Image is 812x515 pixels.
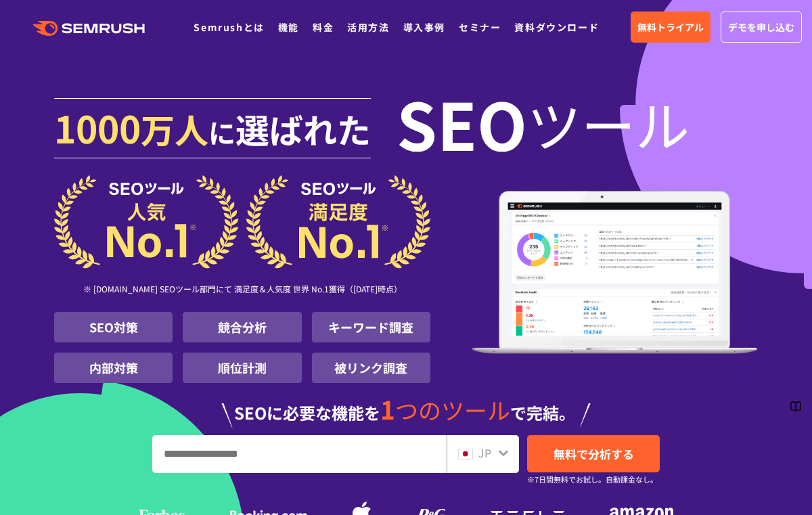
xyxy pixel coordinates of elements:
[54,269,430,312] div: ※ [DOMAIN_NAME] SEOツール部門にて 満足度＆人気度 世界 No.1獲得（[DATE]時点）
[631,12,710,43] a: 無料トライアル
[728,20,794,35] span: デモを申し込む
[54,312,173,342] li: SEO対策
[313,20,334,34] a: 料金
[527,96,690,150] span: ツール
[312,312,430,342] li: キーワード調査
[235,104,371,153] span: 選ばれた
[183,353,301,383] li: 順位計測
[194,20,264,34] a: Semrushとは
[459,20,501,34] a: セミナー
[395,393,510,426] span: つのツール
[637,20,704,35] span: 無料トライアル
[478,445,491,461] span: JP
[153,436,446,472] input: URL、キーワードを入力してください
[380,390,395,427] span: 1
[54,353,173,383] li: 内部対策
[141,104,208,153] span: 万人
[54,383,758,428] div: SEOに必要な機能を
[510,401,575,424] span: で完結。
[278,20,299,34] a: 機能
[527,473,658,486] small: ※7日間無料でお試し。自動課金なし。
[208,112,235,152] span: に
[721,12,802,43] a: デモを申し込む
[347,20,389,34] a: 活用方法
[54,100,141,154] span: 1000
[403,20,445,34] a: 導入事例
[397,96,527,150] span: SEO
[183,312,301,342] li: 競合分析
[527,435,660,472] a: 無料で分析する
[312,353,430,383] li: 被リンク調査
[514,20,599,34] a: 資料ダウンロード
[554,445,634,462] span: 無料で分析する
